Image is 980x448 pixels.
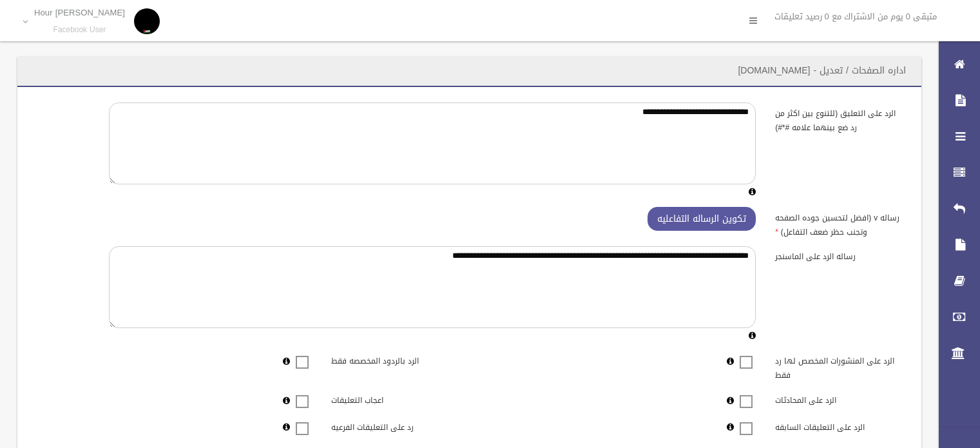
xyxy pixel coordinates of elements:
label: الرد على التعليق (للتنوع بين اكثر من رد ضع بينهما علامه #*#) [765,102,914,135]
label: الرد على المحادثات [765,390,914,408]
p: Hour [PERSON_NAME] [34,8,125,17]
label: رساله الرد على الماسنجر [765,246,914,264]
button: تكوين الرساله التفاعليه [648,207,756,231]
label: اعجاب التعليقات [322,390,470,408]
label: الرد على المنشورات المخصص لها رد فقط [765,351,914,383]
label: الرد بالردود المخصصه فقط [322,351,470,369]
label: رد على التعليقات الفرعيه [322,416,470,434]
header: اداره الصفحات / تعديل - [DOMAIN_NAME] [722,58,921,83]
label: رساله v (افضل لتحسين جوده الصفحه وتجنب حظر ضعف التفاعل) [765,207,914,239]
small: Facebook User [34,25,125,35]
label: الرد على التعليقات السابقه [765,416,914,434]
